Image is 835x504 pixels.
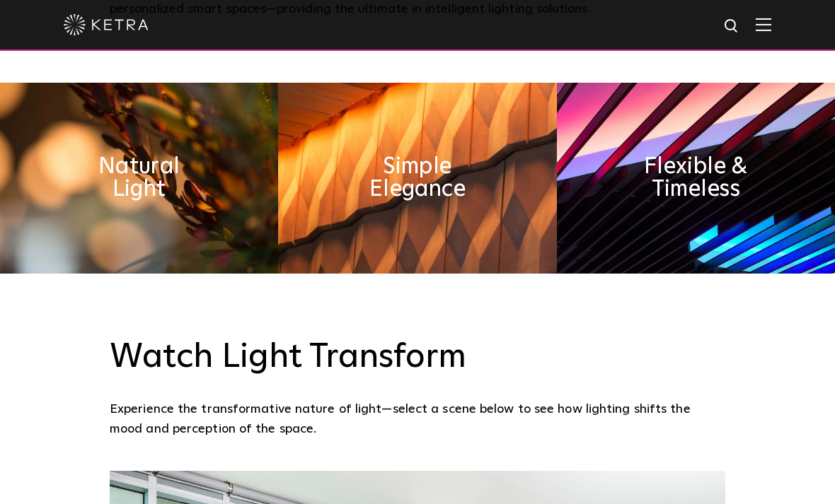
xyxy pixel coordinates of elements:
img: Hamburger%20Nav.svg [756,18,771,31]
h2: Flexible & Timeless [626,156,766,201]
img: flexible_timeless_ketra [557,83,835,274]
h3: Watch Light Transform [110,337,725,378]
h2: Natural Light [69,156,209,201]
img: ketra-logo-2019-white [64,14,149,35]
img: simple_elegance [278,83,556,274]
h2: Simple Elegance [348,156,488,201]
p: Experience the transformative nature of light—select a scene below to see how lighting shifts the... [110,399,725,440]
img: search icon [723,18,741,35]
